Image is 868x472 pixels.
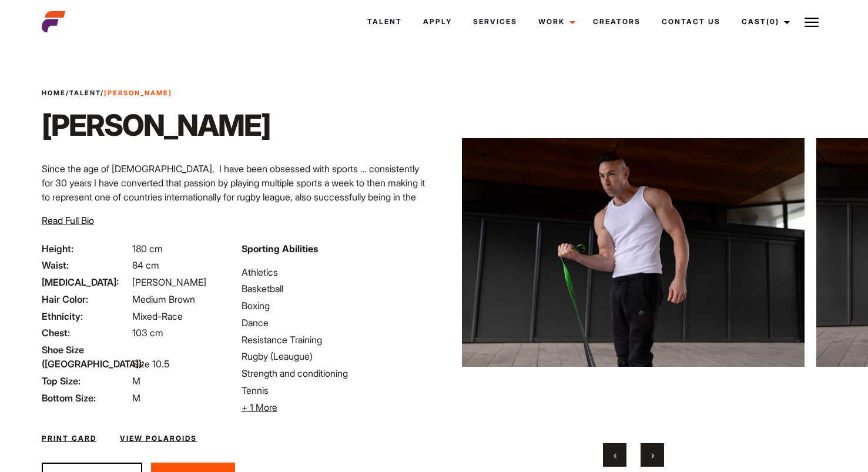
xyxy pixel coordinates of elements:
[528,6,582,38] a: Work
[242,383,427,397] li: Tennis
[132,392,140,404] span: M
[651,449,654,461] span: Next
[42,433,96,444] a: Print Card
[242,349,427,363] li: Rugby (Leaugue)
[242,282,427,296] li: Basketball
[413,6,463,38] a: Apply
[614,449,616,461] span: Previous
[357,6,413,38] a: Talent
[132,276,206,288] span: [PERSON_NAME]
[42,275,130,289] span: [MEDICAL_DATA]:
[132,327,163,339] span: 103 cm
[463,6,528,38] a: Services
[42,374,130,388] span: Top Size:
[242,243,318,255] strong: Sporting Abilities
[132,259,159,271] span: 84 cm
[132,293,195,305] span: Medium Brown
[242,316,427,330] li: Dance
[582,6,651,38] a: Creators
[42,309,130,323] span: Ethnicity:
[120,433,197,444] a: View Polaroids
[132,358,169,370] span: Size 10.5
[42,89,66,97] a: Home
[42,391,130,405] span: Bottom Size:
[42,343,130,371] span: Shoe Size ([GEOGRAPHIC_DATA]):
[69,89,100,97] a: Talent
[42,258,130,272] span: Waist:
[132,243,163,255] span: 180 cm
[42,242,130,256] span: Height:
[42,292,130,306] span: Hair Color:
[731,6,797,38] a: Cast(0)
[42,108,270,143] h1: [PERSON_NAME]
[132,375,140,387] span: M
[242,333,427,347] li: Resistance Training
[42,213,94,227] button: Read Full Bio
[104,89,172,97] strong: [PERSON_NAME]
[132,310,183,322] span: Mixed-Race
[42,10,65,34] img: cropped-aefm-brand-fav-22-square.png
[42,88,172,98] span: / /
[242,366,427,380] li: Strength and conditioning
[805,15,819,29] img: Burger icon
[242,265,427,279] li: Athletics
[242,401,277,413] span: + 1 More
[42,326,130,340] span: Chest:
[42,215,94,226] span: Read Full Bio
[242,299,427,313] li: Boxing
[42,162,427,218] p: Since the age of [DEMOGRAPHIC_DATA], I have been obsessed with sports … consistently for 30 years...
[766,17,779,26] span: (0)
[651,6,731,38] a: Contact Us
